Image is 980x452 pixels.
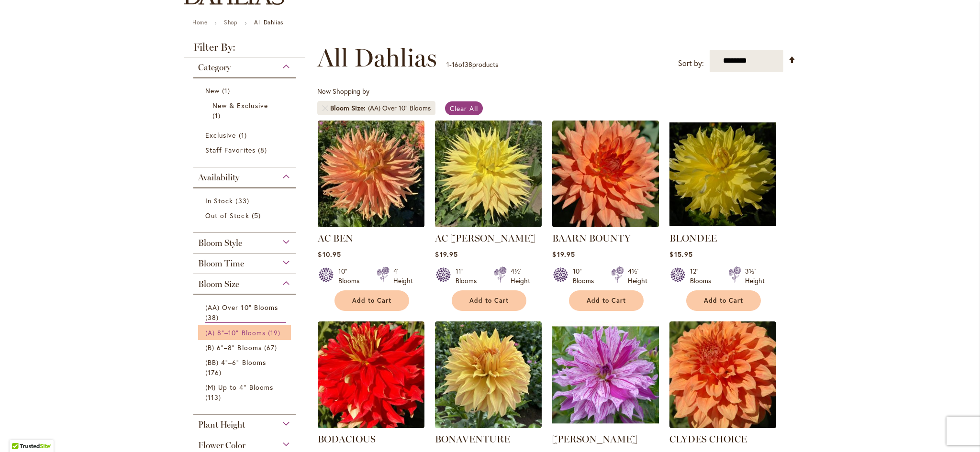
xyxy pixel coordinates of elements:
a: (AA) Over 10" Blooms 38 [205,302,286,323]
a: Baarn Bounty [552,220,659,229]
span: Add to Cart [352,297,391,305]
a: Exclusive [205,130,286,140]
a: BONAVENTURE [435,433,510,445]
div: 12" Blooms [690,266,717,286]
div: 10" Blooms [573,266,600,286]
a: AC [PERSON_NAME] [435,232,535,244]
a: BAARN BOUNTY [552,232,631,244]
span: New [205,86,220,95]
span: $19.95 [435,250,457,259]
div: 11" Blooms [456,266,482,286]
div: (AA) Over 10" Blooms [368,103,431,113]
a: In Stock 33 [205,196,286,206]
span: Plant Height [198,419,245,430]
a: Brandon Michael [552,421,659,430]
span: Exclusive [205,131,236,140]
span: Out of Stock [205,211,249,220]
div: 3½' Height [745,266,765,286]
span: Bloom Size [330,103,368,113]
span: Now Shopping by [317,87,369,96]
a: Remove Bloom Size (AA) Over 10" Blooms [322,105,328,111]
a: Out of Stock 5 [205,210,286,220]
span: Staff Favorites [205,145,256,154]
img: Brandon Michael [552,321,659,428]
span: (B) 6"–8" Blooms [205,343,262,352]
span: 1 [239,130,249,140]
span: All Dahlias [317,44,437,72]
span: 1 [222,86,233,96]
span: Clear All [450,104,478,113]
strong: Filter By: [184,42,305,57]
img: Baarn Bounty [552,121,659,227]
a: Bonaventure [435,421,542,430]
p: - of products [446,57,498,72]
a: BODACIOUS [318,421,424,430]
img: Clyde's Choice [669,321,776,428]
div: 10" Blooms [338,266,365,286]
span: In Stock [205,196,233,205]
span: (AA) Over 10" Blooms [205,303,278,312]
a: (M) Up to 4" Blooms 113 [205,382,286,402]
span: 113 [205,392,223,402]
span: Availability [198,172,239,183]
a: New &amp; Exclusive [212,100,279,121]
span: $10.95 [318,250,341,259]
span: Category [198,62,231,73]
button: Add to Cart [569,290,644,311]
a: Home [192,19,207,26]
span: 1 [212,110,223,121]
span: Bloom Time [198,258,244,269]
a: Clear All [445,101,483,115]
img: BODACIOUS [318,321,424,428]
a: Blondee [669,220,776,229]
span: 8 [258,145,269,155]
a: New [205,86,286,96]
strong: All Dahlias [254,19,283,26]
span: 1 [446,60,449,69]
button: Add to Cart [452,290,526,311]
button: Add to Cart [686,290,761,311]
img: Bonaventure [435,321,542,428]
span: 5 [252,210,263,220]
a: AC Jeri [435,220,542,229]
a: (B) 6"–8" Blooms 67 [205,342,286,353]
a: BLONDEE [669,232,717,244]
img: AC BEN [318,121,424,227]
a: BODACIOUS [318,433,376,445]
button: Add to Cart [334,290,409,311]
label: Sort by: [678,55,704,72]
a: AC BEN [318,220,424,229]
span: 38 [465,60,472,69]
img: Blondee [669,121,776,227]
a: Shop [224,19,237,26]
a: CLYDES CHOICE [669,433,747,445]
div: 4½' Height [628,266,647,286]
span: 33 [235,196,251,206]
span: $19.95 [552,250,575,259]
a: Clyde's Choice [669,421,776,430]
a: (BB) 4"–6" Blooms 176 [205,357,286,377]
iframe: Launch Accessibility Center [7,418,34,445]
span: New & Exclusive [212,101,268,110]
span: 16 [452,60,458,69]
div: 4' Height [393,266,413,286]
span: $15.95 [669,250,692,259]
span: 19 [268,328,283,338]
a: (A) 8"–10" Blooms 19 [205,328,286,338]
span: 176 [205,367,224,377]
span: Add to Cart [469,297,509,305]
span: Add to Cart [587,297,626,305]
div: 4½' Height [511,266,530,286]
span: Bloom Size [198,279,239,289]
span: Add to Cart [704,297,743,305]
a: AC BEN [318,232,353,244]
img: AC Jeri [435,121,542,227]
span: 67 [264,342,279,353]
a: Staff Favorites [205,145,286,155]
span: Bloom Style [198,238,242,248]
span: 38 [205,312,221,322]
span: (A) 8"–10" Blooms [205,328,266,337]
span: (M) Up to 4" Blooms [205,383,273,392]
a: [PERSON_NAME] [552,433,637,445]
span: Flower Color [198,440,245,451]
